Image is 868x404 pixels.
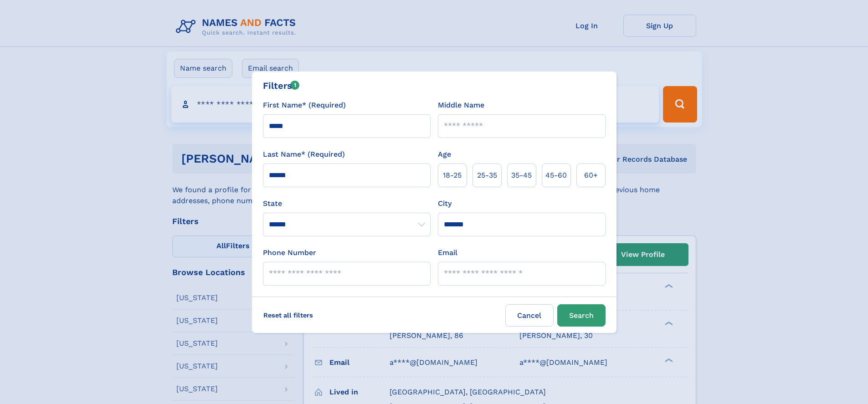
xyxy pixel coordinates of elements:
[438,247,457,258] label: Email
[505,304,554,327] label: Cancel
[545,170,567,181] span: 45‑60
[263,100,346,111] label: First Name* (Required)
[257,304,319,326] label: Reset all filters
[443,170,462,181] span: 18‑25
[263,247,316,258] label: Phone Number
[584,170,598,181] span: 60+
[263,79,300,92] div: Filters
[477,170,497,181] span: 25‑35
[263,198,431,209] label: State
[557,304,606,327] button: Search
[511,170,532,181] span: 35‑45
[263,149,345,160] label: Last Name* (Required)
[438,100,484,111] label: Middle Name
[438,198,452,209] label: City
[438,149,451,160] label: Age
